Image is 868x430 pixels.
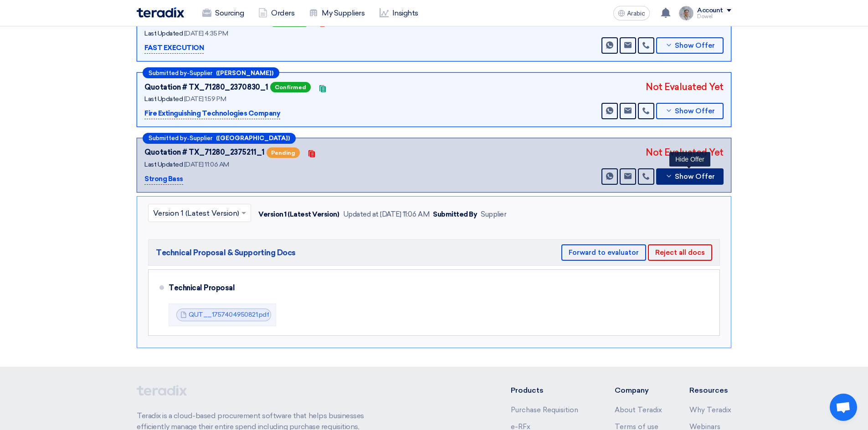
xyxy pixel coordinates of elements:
[481,210,506,218] font: Supplier
[169,283,235,292] font: Technical Proposal
[689,386,728,395] font: Resources
[271,150,295,156] font: Pending
[675,41,715,50] font: Show Offer
[679,6,693,20] img: IMG_1753965247717.jpg
[646,147,724,158] font: Not Evaluated Yet
[215,9,244,17] font: Sourcing
[646,81,724,92] font: Not Evaluated Yet
[149,70,187,76] font: Submitted by
[189,311,269,319] a: QUT__1757404950821.pdf
[216,70,273,76] font: ([PERSON_NAME])
[615,386,649,395] font: Company
[656,103,724,119] button: Show Offer
[511,386,544,395] font: Products
[144,83,268,91] font: Quotation # TX_71280_2370830_1
[675,107,715,115] font: Show Offer
[144,30,183,37] font: Last Updated
[144,148,265,157] font: Quotation # TX_71280_2375211_1
[275,84,306,91] font: Confirmed
[216,135,290,142] font: ([GEOGRAPHIC_DATA])
[613,6,650,20] button: Arabic
[184,30,228,37] font: [DATE] 4:35 PM
[627,10,645,17] font: Arabic
[697,14,713,20] font: Dowel
[144,44,204,52] font: FAST EXECUTION
[648,244,712,261] button: Reject all docs
[144,161,183,168] font: Last Updated
[144,95,183,103] font: Last Updated
[322,9,365,17] font: My Suppliers
[187,70,190,76] font: -
[271,9,294,17] font: Orders
[251,3,302,23] a: Orders
[656,37,724,54] button: Show Offer
[615,406,662,414] a: About Teradix
[343,210,430,218] font: Updated at [DATE] 11:06 AM
[689,406,731,414] a: Why Teradix
[149,135,187,142] font: Submitted by
[302,3,372,23] a: My Suppliers
[569,248,639,257] font: Forward to evaluator
[190,135,212,142] font: Supplier
[675,172,715,181] font: Show Offer
[561,244,646,261] button: Forward to evaluator
[669,152,710,167] div: Hide Offer
[195,3,251,23] a: Sourcing
[655,248,705,257] font: Reject all docs
[392,9,418,17] font: Insights
[184,161,229,168] font: [DATE] 11:06 AM
[190,70,212,76] font: Supplier
[511,406,578,414] a: Purchase Requisition
[187,135,190,142] font: -
[156,248,296,257] font: Technical Proposal & Supporting Docs
[184,95,226,103] font: [DATE] 1:59 PM
[144,109,280,117] font: Fire Extinguishing Technologies Company
[137,7,184,18] img: Teradix logo
[258,210,339,218] font: Version 1 (Latest Version)
[372,3,426,23] a: Insights
[830,394,857,421] div: Open chat
[144,175,183,183] font: Strong Bass
[433,210,477,218] font: Submitted By
[656,168,724,185] button: Show Offer
[697,6,723,14] font: Account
